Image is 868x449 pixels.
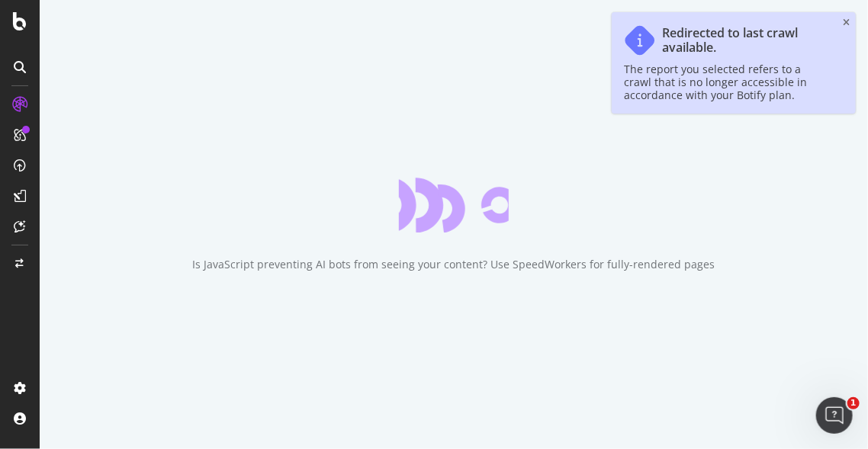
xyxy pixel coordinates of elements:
[624,63,828,101] div: The report you selected refers to a crawl that is no longer accessible in accordance with your Bo...
[662,26,828,55] div: Redirected to last crawl available.
[399,178,509,233] div: animation
[843,18,850,27] div: close toast
[193,257,715,272] div: Is JavaScript preventing AI bots from seeing your content? Use SpeedWorkers for fully-rendered pages
[816,397,853,434] iframe: Intercom live chat
[847,397,860,409] span: 1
